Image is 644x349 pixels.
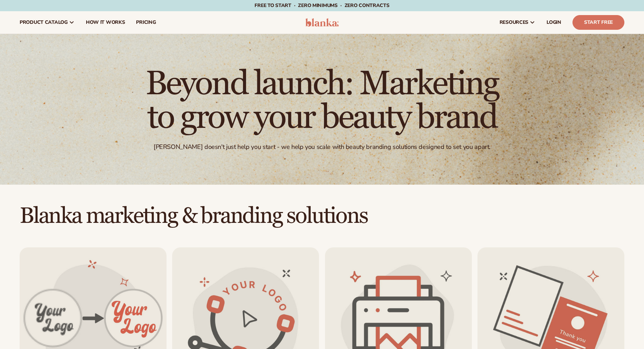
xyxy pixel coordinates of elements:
[129,67,515,135] h1: Beyond launch: Marketing to grow your beauty brand
[255,2,389,9] span: Free to start · ZERO minimums · ZERO contracts
[130,11,161,34] a: pricing
[500,20,528,25] span: resources
[86,20,125,25] span: How It Works
[572,15,624,30] a: Start Free
[80,11,131,34] a: How It Works
[20,20,68,25] span: product catalog
[305,18,339,27] img: logo
[494,11,541,34] a: resources
[541,11,567,34] a: LOGIN
[136,20,156,25] span: pricing
[547,20,561,25] span: LOGIN
[154,143,490,151] div: [PERSON_NAME] doesn't just help you start - we help you scale with beauty branding solutions desi...
[14,11,80,34] a: product catalog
